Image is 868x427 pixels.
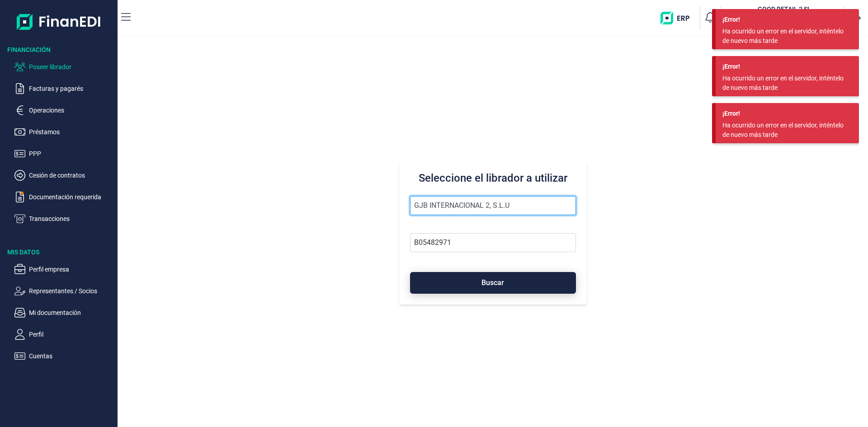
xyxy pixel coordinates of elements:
[29,351,114,361] p: Cuentas
[29,83,114,94] p: Facturas y pagarés
[14,105,114,116] button: Operaciones
[14,329,114,340] button: Perfil
[410,272,576,294] button: Buscar
[14,170,114,181] button: Cesión de contratos
[660,12,696,24] img: erp
[722,27,845,46] div: Ha ocurrido un error en el servidor, inténtelo de nuevo más tarde
[29,329,114,340] p: Perfil
[742,5,826,14] h3: GOOD RETAIL 2 SL
[14,83,114,94] button: Facturas y pagarés
[29,170,114,181] p: Cesión de contratos
[14,213,114,224] button: Transacciones
[29,105,114,116] p: Operaciones
[29,213,114,224] p: Transacciones
[29,307,114,318] p: Mi documentación
[29,192,114,202] p: Documentación requerida
[29,264,114,275] p: Perfil empresa
[14,127,114,137] button: Préstamos
[14,264,114,275] button: Perfil empresa
[29,286,114,296] p: Representantes / Socios
[724,5,840,32] button: GOGOOD RETAIL 2 SL[PERSON_NAME] [PERSON_NAME](B05482914)
[722,15,852,24] div: ¡Error!
[29,61,114,72] p: Poseer librador
[410,233,576,252] input: Busque por NIF
[14,351,114,361] button: Cuentas
[14,286,114,296] button: Representantes / Socios
[17,7,101,36] img: Logo de aplicación
[481,279,504,286] span: Buscar
[410,196,576,215] input: Seleccione la razón social
[29,127,114,137] p: Préstamos
[410,171,576,185] h3: Seleccione el librador a utilizar
[14,192,114,202] button: Documentación requerida
[14,148,114,159] button: PPP
[29,148,114,159] p: PPP
[722,62,852,71] div: ¡Error!
[14,61,114,72] button: Poseer librador
[722,74,845,93] div: Ha ocurrido un error en el servidor, inténtelo de nuevo más tarde
[14,307,114,318] button: Mi documentación
[722,109,852,118] div: ¡Error!
[722,121,845,140] div: Ha ocurrido un error en el servidor, inténtelo de nuevo más tarde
